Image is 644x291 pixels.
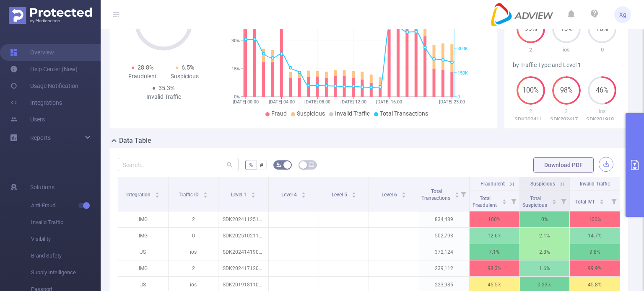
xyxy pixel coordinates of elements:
[10,111,45,128] a: Users
[376,99,402,105] tspan: [DATE] 16:00
[530,181,555,187] span: Suspicious
[584,107,620,116] p: ios
[155,191,160,196] div: Sort
[513,115,548,124] p: SDK20241125111157euijkedccjrky63
[552,198,557,203] div: Sort
[517,87,545,94] span: 100%
[251,191,256,196] div: Sort
[552,201,557,203] i: icon: caret-down
[575,199,596,205] span: Total IVT
[233,99,259,105] tspan: [DATE] 00:00
[513,46,548,54] p: 2
[508,191,519,211] i: Filter menu
[608,191,620,211] i: Filter menu
[552,198,557,201] i: icon: caret-up
[470,244,519,260] p: 7.1%
[203,191,208,193] i: icon: caret-up
[118,244,168,260] p: JS
[340,99,366,105] tspan: [DATE] 12:00
[155,191,160,193] i: icon: caret-up
[552,87,581,94] span: 98%
[470,260,519,276] p: 98.3%
[513,107,548,116] p: 2
[118,260,168,276] p: IMG
[588,26,616,32] span: 10%
[126,192,152,198] span: Integration
[30,179,55,196] span: Solutions
[251,194,256,197] i: icon: caret-down
[402,191,406,193] i: icon: caret-up
[470,211,519,227] p: 100%
[533,157,594,173] button: Download PDF
[10,94,62,111] a: Integrations
[182,64,194,71] span: 6.5%
[502,201,506,203] i: icon: caret-down
[382,192,398,198] span: Level 6
[179,192,200,198] span: Traffic ID
[419,244,469,260] p: 372,124
[517,26,545,32] span: 99%
[520,228,570,244] p: 2.1%
[301,194,306,197] i: icon: caret-down
[249,162,253,168] span: %
[301,191,306,193] i: icon: caret-up
[118,158,239,171] input: Search...
[218,211,268,227] p: SDK20241125111157euijkedccjrky63
[9,7,92,24] img: Protected Media
[121,72,164,81] div: Fraudulent
[457,70,468,76] tspan: 150K
[30,129,51,146] a: Reports
[599,198,604,201] i: icon: caret-up
[439,99,465,105] tspan: [DATE] 23:00
[31,247,101,264] span: Brand Safety
[234,94,240,100] tspan: 0%
[473,196,498,208] span: Total Fraudulent
[470,228,519,244] p: 12.6%
[480,181,505,187] span: Fraudulent
[203,191,208,196] div: Sort
[218,228,268,244] p: SDK202510211003097k4b8bd81fh0iw0
[454,194,459,197] i: icon: caret-down
[558,191,569,211] i: Filter menu
[335,110,370,117] span: Invalid Traffic
[584,46,620,54] p: 0
[454,191,460,196] div: Sort
[271,110,287,117] span: Fraud
[570,228,620,244] p: 14.7%
[138,64,153,71] span: 28.8%
[454,191,459,193] i: icon: caret-up
[169,260,218,276] p: 2
[31,197,101,214] span: Anti-Fraud
[351,191,356,196] div: Sort
[218,260,268,276] p: SDK2024171205080537v5dr8ej81hbe5
[158,85,174,91] span: 35.3%
[164,72,206,81] div: Suspicious
[520,244,570,260] p: 2.8%
[231,38,240,44] tspan: 30%
[332,192,348,198] span: Level 5
[570,211,620,227] p: 100%
[30,134,51,141] span: Reports
[281,192,298,198] span: Level 4
[169,211,218,227] p: 2
[599,201,604,203] i: icon: caret-down
[619,6,626,23] span: Xg
[520,211,570,227] p: 0%
[231,192,248,198] span: Level 1
[118,228,168,244] p: IMG
[548,107,584,116] p: 2
[218,244,268,260] p: SDK20241419020101vsp8u0y4dp7bqf1
[260,162,263,168] span: #
[380,110,428,117] span: Total Transactions
[401,191,406,196] div: Sort
[269,99,295,105] tspan: [DATE] 04:00
[231,66,240,72] tspan: 15%
[548,115,584,124] p: SDK2024171205080537v5dr8ej81hbe5
[419,228,469,244] p: 502,793
[31,231,101,247] span: Visibility
[502,198,506,201] i: icon: caret-up
[502,198,507,203] div: Sort
[304,99,330,105] tspan: [DATE] 08:00
[419,260,469,276] p: 239,112
[351,191,356,193] i: icon: caret-up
